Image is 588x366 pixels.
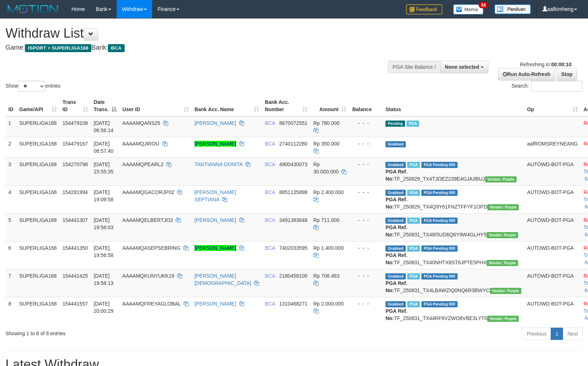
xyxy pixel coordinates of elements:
[120,96,192,116] th: User ID: activate to sort column ascending
[352,216,380,224] div: - - -
[94,141,114,154] span: [DATE] 06:57:40
[94,273,114,286] span: [DATE] 19:58:13
[556,68,577,80] a: Stop
[60,96,91,116] th: Trans ID: activate to sort column ascending
[195,301,236,307] a: [PERSON_NAME]
[63,273,88,279] span: 154441425
[349,96,383,116] th: Balance
[453,4,484,14] img: Button%20Memo.svg
[421,190,458,196] span: PGA Pending
[265,273,275,279] span: BCA
[385,252,407,265] b: PGA Ref. No:
[524,185,581,213] td: AUTOWD-BOT-PGA
[407,301,420,307] span: Marked by aafsoycanthlai
[487,232,518,238] span: Vendor URL: https://trx4.1velocity.biz
[63,189,88,195] span: 154281994
[421,162,458,168] span: PGA Pending
[195,273,251,286] a: [PERSON_NAME][DEMOGRAPHIC_DATA]
[406,121,419,127] span: Marked by aafnonsreyleab
[383,269,524,297] td: TF_250831_TX4LBAWZIQ0NQ6R3BWYC
[385,141,406,147] span: Grabbed
[279,189,308,195] span: Copy 8851135898 to clipboard
[313,161,339,174] span: Rp 30.000.000
[383,213,524,241] td: TF_250831_TX48I5UD6Q6Y9W4GLHY5
[313,189,344,195] span: Rp 2.400.000
[495,4,531,14] img: panduan.png
[265,120,275,126] span: BCA
[265,245,275,251] span: BCA
[383,297,524,325] td: TF_250831_TX44RF6VZWO8VBE3LYT0
[445,64,479,70] span: None selected
[108,44,124,52] span: BCA
[265,189,275,195] span: BCA
[485,176,517,182] span: Vendor URL: https://trx4.1velocity.biz
[385,162,406,168] span: Grabbed
[16,297,60,325] td: SUPERLIGA168
[16,269,60,297] td: SUPERLIGA168
[279,245,308,251] span: Copy 7402033595 to clipboard
[383,241,524,269] td: TF_250831_TX40NHTX8ST6JPTE5PHX
[195,141,236,147] a: [PERSON_NAME]
[385,273,406,279] span: Grabbed
[524,213,581,241] td: AUTOWD-BOT-PGA
[63,245,88,251] span: 154441350
[352,272,380,279] div: - - -
[279,301,308,307] span: Copy 1310468271 to clipboard
[313,120,339,126] span: Rp 780.000
[479,2,488,8] span: 34
[63,141,88,147] span: 154479167
[512,81,583,92] label: Search:
[352,119,380,127] div: - - -
[487,260,518,266] span: Vendor URL: https://trx4.1velocity.biz
[385,218,406,224] span: Grabbed
[310,96,350,116] th: Amount: activate to sort column ascending
[16,116,60,137] td: SUPERLIGA168
[5,157,16,185] td: 3
[16,157,60,185] td: SUPERLIGA168
[352,300,380,307] div: - - -
[122,120,160,126] span: AAAAMQANS25
[265,141,275,147] span: BCA
[524,241,581,269] td: AUTOWD-BOT-PGA
[551,328,563,340] a: 1
[352,189,380,196] div: - - -
[385,308,407,321] b: PGA Ref. No:
[195,161,243,167] a: TANTIANNA DONITA
[91,96,120,116] th: Date Trans.: activate to sort column descending
[524,157,581,185] td: AUTOWD-BOT-PGA
[5,116,16,137] td: 1
[279,120,308,126] span: Copy 8670072551 to clipboard
[262,96,310,116] th: Bank Acc. Number: activate to sort column ascending
[279,273,308,279] span: Copy 2180458100 to clipboard
[94,161,114,174] span: [DATE] 15:55:35
[16,185,60,213] td: SUPERLIGA168
[487,204,519,210] span: Vendor URL: https://trx4.1velocity.biz
[407,218,420,224] span: Marked by aafsoycanthlai
[94,301,114,314] span: [DATE] 20:00:29
[407,162,420,168] span: Marked by aafmaleo
[122,301,181,307] span: AAAAMQFREYAGLOBAL
[421,218,458,224] span: PGA Pending
[265,301,275,307] span: BCA
[498,68,555,80] a: Run Auto-Refresh
[5,96,16,116] th: ID
[313,301,344,307] span: Rp 2.000.000
[313,141,339,147] span: Rp 350.000
[5,4,61,14] img: MOTION_logo.png
[195,245,236,251] a: [PERSON_NAME]
[520,62,571,67] span: Refreshing in:
[524,269,581,297] td: AUTOWD-BOT-PGA
[524,297,581,325] td: AUTOWD-BOT-PGA
[531,81,583,92] input: Search:
[195,120,236,126] a: [PERSON_NAME]
[122,161,164,167] span: AAAAMQPEARL2
[5,137,16,157] td: 2
[383,96,524,116] th: Status
[279,217,308,223] span: Copy 3491383648 to clipboard
[352,140,380,147] div: - - -
[16,137,60,157] td: SUPERLIGA168
[18,81,45,92] select: Showentries
[383,185,524,213] td: TF_250829_TX4Q9Y61FNZTFFYF1OPD
[385,245,406,252] span: Grabbed
[313,273,339,279] span: Rp 708.463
